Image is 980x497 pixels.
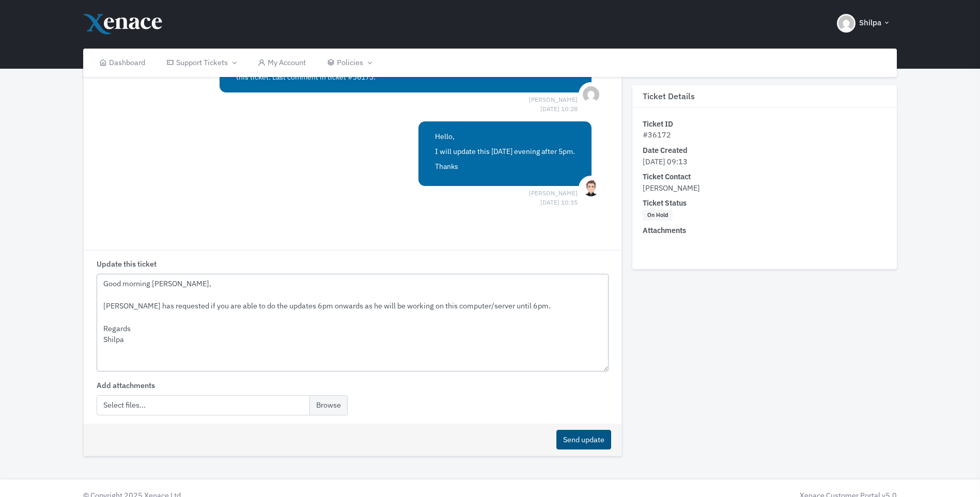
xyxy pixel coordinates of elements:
[837,14,855,33] img: Header Avatar
[236,61,572,82] span: Ticket #36173 (RE: Sage Payroll Update and Eque2 Update- [DATE] evening) was closed and merged in...
[643,198,886,209] dt: Ticket Status
[643,118,886,130] dt: Ticket ID
[435,161,575,172] p: Thanks
[316,49,382,77] a: Policies
[643,145,886,156] dt: Date Created
[88,49,156,77] a: Dashboard
[643,172,886,183] dt: Ticket Contact
[155,49,246,77] a: Support Tickets
[643,210,672,221] span: On Hold
[97,258,157,270] label: Update this ticket
[247,49,317,77] a: My Account
[859,17,881,29] span: Shilpa
[643,130,671,140] span: #36172
[529,189,578,198] span: [PERSON_NAME] [DATE] 10:35
[97,380,155,391] label: Add attachments
[435,146,575,157] p: I will update this [DATE] evening after 5pm.
[831,5,897,41] button: Shilpa
[643,225,886,237] dt: Attachments
[529,95,578,104] span: [PERSON_NAME] [DATE] 10:28
[435,131,575,142] p: Hello,
[556,430,611,450] button: Send update
[643,183,700,193] span: [PERSON_NAME]
[632,85,897,108] h3: Ticket Details
[643,157,688,166] span: [DATE] 09:13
